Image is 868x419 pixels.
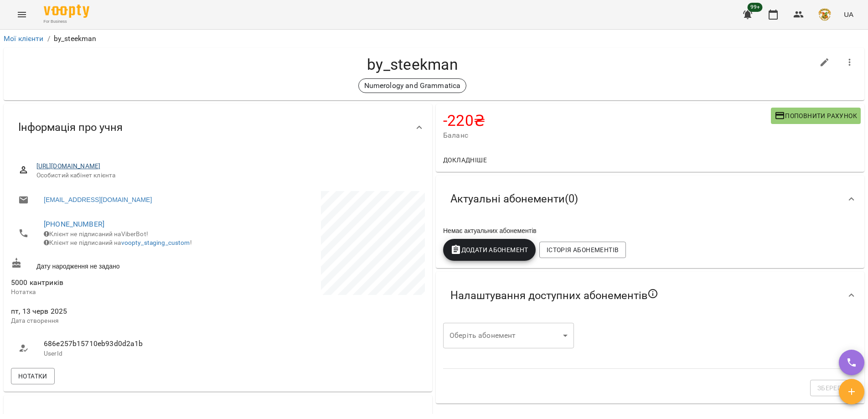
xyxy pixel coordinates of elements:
[11,316,216,326] p: Дата створення
[443,323,574,348] div: ​
[44,239,192,246] span: Клієнт не підписаний на !
[450,288,658,303] span: Налаштування доступних абонементів
[647,288,658,299] svg: Якщо не обрано жодного, клієнт зможе побачити всі публічні абонементи
[4,33,864,44] nav: breadcrumb
[441,224,859,237] div: Немає актуальних абонементів
[436,176,864,222] div: Актуальні абонементи(0)
[775,110,857,121] span: Поповнити рахунок
[18,120,123,134] span: Інформація про учня
[54,33,97,44] p: by_steekman
[844,10,853,19] span: UA
[443,130,771,141] span: Баланс
[44,19,89,25] span: For Business
[547,244,619,255] span: Історія абонементів
[450,192,578,206] span: Актуальні абонементи ( 0 )
[11,306,216,317] span: пт, 13 черв 2025
[44,349,209,358] p: UserId
[44,338,209,349] span: 686e257b15710eb93d0d2a1b
[121,239,190,246] a: voopty_staging_custom
[840,6,857,23] button: UA
[4,34,44,43] a: Мої клієнти
[36,162,101,170] a: [URL][DOMAIN_NAME]
[436,272,864,319] div: Налаштування доступних абонементів
[18,371,47,382] span: Нотатки
[539,242,626,258] button: Історія абонементів
[818,8,831,21] img: e4fadf5fdc8e1f4c6887bfc6431a60f1.png
[36,171,418,180] span: Особистий кабінет клієнта
[443,239,536,261] button: Додати Абонемент
[748,3,763,12] span: 99+
[443,155,487,166] span: Докладніше
[4,104,432,151] div: Інформація про учня
[11,55,814,74] h4: by_steekman
[439,152,491,168] button: Докладніше
[358,78,467,93] div: Numerology and Grammatica
[364,80,461,91] p: Numerology and Grammatica
[44,230,148,238] span: Клієнт не підписаний на ViberBot!
[11,4,33,26] button: Menu
[11,368,55,384] button: Нотатки
[11,288,216,297] p: Нотатка
[450,244,528,255] span: Додати Абонемент
[443,111,771,130] h4: -220 ₴
[44,5,89,18] img: Voopty Logo
[9,256,218,273] div: Дату народження не задано
[44,220,104,228] a: [PHONE_NUMBER]
[11,278,63,287] span: 5000 кантриків
[771,108,861,124] button: Поповнити рахунок
[47,33,50,44] li: /
[44,195,152,204] a: [EMAIL_ADDRESS][DOMAIN_NAME]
